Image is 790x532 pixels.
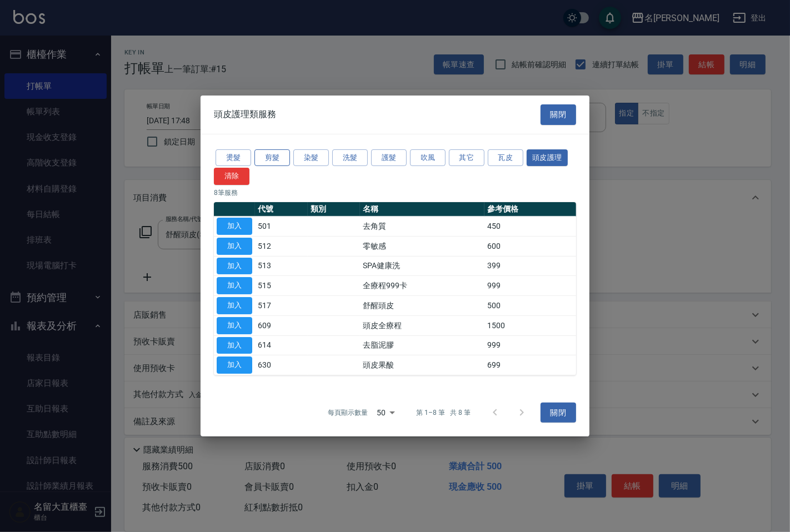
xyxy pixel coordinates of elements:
[255,335,308,355] td: 614
[484,315,576,335] td: 1500
[484,355,576,375] td: 699
[488,149,523,166] button: 瓦皮
[484,236,576,256] td: 600
[255,315,308,335] td: 609
[328,408,368,418] p: 每頁顯示數量
[541,403,576,423] button: 關閉
[254,149,290,166] button: 剪髮
[484,295,576,315] td: 500
[255,256,308,276] td: 513
[360,355,484,375] td: 頭皮果酸
[217,277,252,294] button: 加入
[360,335,484,355] td: 去脂泥膠
[217,218,252,235] button: 加入
[217,337,252,354] button: 加入
[484,335,576,355] td: 999
[371,149,407,166] button: 護髮
[360,295,484,315] td: 舒醒頭皮
[360,256,484,276] td: SPA健康洗
[217,297,252,314] button: 加入
[484,216,576,236] td: 450
[332,149,368,166] button: 洗髮
[217,317,252,334] button: 加入
[255,216,308,236] td: 501
[255,202,308,217] th: 代號
[360,315,484,335] td: 頭皮全療程
[410,149,446,166] button: 吹風
[360,216,484,236] td: 去角質
[417,408,471,418] p: 第 1–8 筆 共 8 筆
[360,236,484,256] td: 零敏感
[372,398,399,428] div: 50
[217,257,252,274] button: 加入
[216,149,251,166] button: 燙髮
[214,188,576,198] p: 8 筆服務
[449,149,484,166] button: 其它
[255,276,308,296] td: 515
[214,168,249,185] button: 清除
[255,355,308,375] td: 630
[214,109,276,120] span: 頭皮護理類服務
[217,238,252,255] button: 加入
[217,357,252,374] button: 加入
[541,104,576,125] button: 關閉
[255,236,308,256] td: 512
[484,276,576,296] td: 999
[360,276,484,296] td: 全療程999卡
[360,202,484,217] th: 名稱
[527,149,568,166] button: 頭皮護理
[293,149,329,166] button: 染髮
[484,256,576,276] td: 399
[308,202,361,217] th: 類別
[484,202,576,217] th: 參考價格
[255,295,308,315] td: 517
